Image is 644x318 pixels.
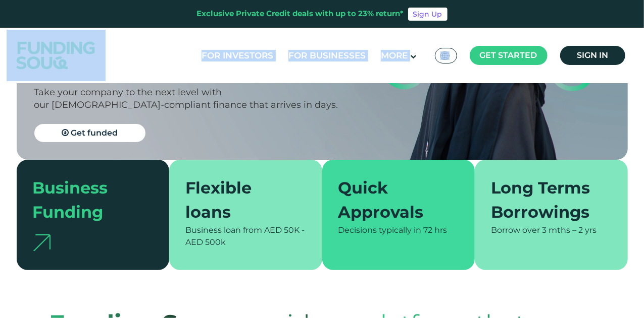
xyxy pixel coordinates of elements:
span: 72 hrs [424,225,448,235]
span: Take your company to the next level with our [DEMOGRAPHIC_DATA]-compliant finance that arrives in... [34,87,338,110]
img: Logo [7,30,106,81]
a: For Investors [199,47,276,64]
div: Flexible loans [185,176,294,224]
span: Get started [480,50,537,60]
a: Sign in [560,46,625,65]
span: Decisions typically in [338,225,422,235]
span: Business loan from [185,225,262,235]
img: arrow [33,234,51,251]
div: Business Funding [33,176,141,224]
a: Sign Up [408,8,448,21]
span: Sign in [577,50,608,60]
span: More [381,50,408,60]
img: SA Flag [440,51,450,60]
span: Borrow over [491,225,540,235]
div: Long Terms Borrowings [491,176,600,224]
span: Get funded [71,128,118,138]
a: Get funded [34,124,145,142]
div: Quick Approvals [338,176,447,224]
a: For Businesses [286,47,368,64]
span: 3 mths – 2 yrs [542,225,597,235]
div: Exclusive Private Credit deals with up to 23% return* [197,8,404,20]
